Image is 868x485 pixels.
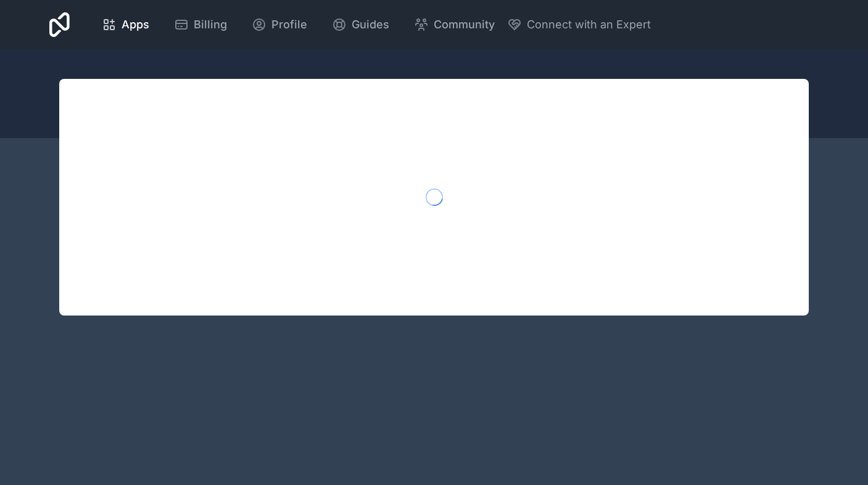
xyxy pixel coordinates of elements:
a: Apps [92,11,159,38]
span: Profile [271,16,307,33]
a: Community [404,11,505,38]
span: Connect with an Expert [527,16,651,33]
a: Billing [164,11,237,38]
a: Profile [242,11,317,38]
button: Connect with an Expert [507,16,651,33]
a: Guides [322,11,399,38]
span: Apps [122,16,149,33]
span: Guides [352,16,389,33]
span: Billing [194,16,227,33]
span: Community [434,16,495,33]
